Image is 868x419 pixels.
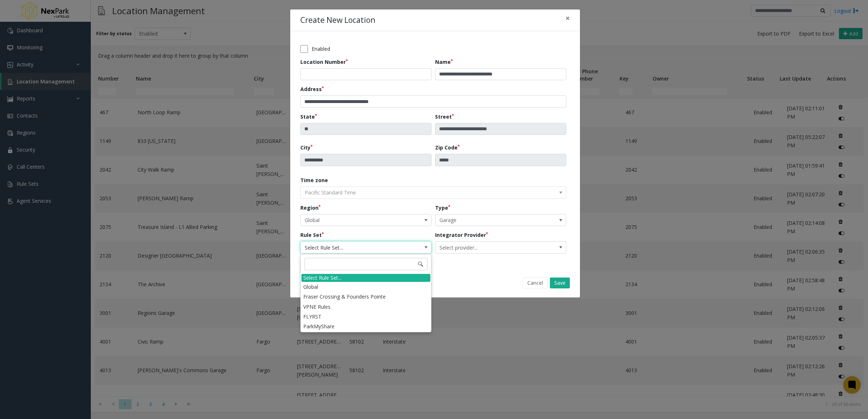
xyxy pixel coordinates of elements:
button: Close [560,9,575,27]
h4: Create New Location [300,15,375,26]
button: Cancel [523,278,548,288]
li: Fraser Crossing & Founders Pointe [301,292,430,301]
li: Global [301,282,430,292]
label: Time zone [300,176,328,184]
button: Save [550,278,570,288]
span: Garage [435,214,540,226]
label: Location Number [300,58,348,66]
li: ParkMyShare [301,321,430,331]
span: × [565,13,570,23]
label: Address [300,85,324,93]
label: City [300,144,313,151]
label: State [300,113,317,120]
label: Zip Code [435,144,460,151]
span: Select Rule Set... [301,242,405,253]
label: Integrator Provider [435,231,488,239]
li: VPNE Rules [301,302,430,312]
label: Enabled [312,45,330,53]
label: Street [435,113,454,120]
label: Type [435,204,450,211]
span: Select provider... [435,242,540,253]
label: Rule Set [300,231,324,239]
label: Region [300,204,321,211]
label: Name [435,58,453,66]
span: Global [301,214,405,226]
li: FLYRST [301,312,430,321]
div: Select Rule Set... [301,274,430,282]
app-dropdown: The timezone is automatically set based on the address and cannot be edited. [300,189,566,196]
